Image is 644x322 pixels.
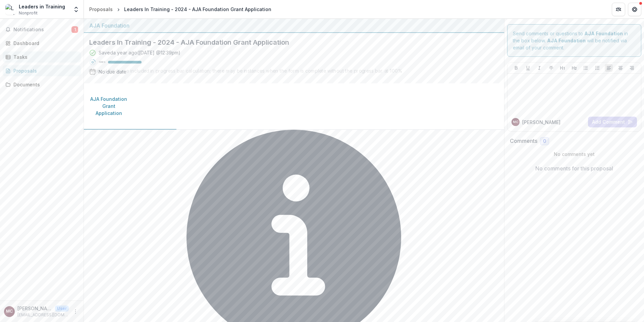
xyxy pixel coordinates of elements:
button: Partners [612,3,625,16]
button: Align Left [605,64,613,72]
div: Tasks [13,53,75,61]
div: Martha Castillo [513,120,518,124]
p: 100 % [99,60,105,65]
button: Get Help [628,3,641,16]
button: Strike [547,64,555,72]
span: 0 [543,138,546,144]
div: Leaders In Training - 2024 - AJA Foundation Grant Application [124,6,271,13]
strong: AJA Foundation [584,31,623,36]
img: Leaders in Training [5,4,16,15]
p: No comments for this proposal [535,164,613,172]
nav: breadcrumb [87,4,274,14]
div: Proposals [89,6,113,13]
div: Documents [13,81,75,88]
button: Bullet List [582,64,590,72]
button: Notifications1 [3,24,81,35]
button: Add Comment [588,117,637,127]
div: Proposals [13,67,75,74]
button: Align Right [628,64,636,72]
span: 1 [71,26,78,33]
a: Proposals [87,4,115,14]
button: Heading 2 [570,64,578,72]
button: Align Center [616,64,625,72]
div: AJA Foundation [89,22,499,30]
span: Notifications [13,27,71,33]
button: Ordered List [593,64,601,72]
span: Nonprofit [19,10,38,16]
button: Italicize [535,64,543,72]
p: AJA Foundation Grant Application [89,95,128,117]
h2: Comments [510,138,537,144]
div: Saved a year ago ( [DATE] @ 12:39pm ) [99,49,180,56]
button: Heading 1 [558,64,567,72]
a: Tasks [3,51,81,63]
div: Leaders in Training [19,3,65,10]
h2: Leaders In Training - 2024 - AJA Foundation Grant Application [89,38,488,46]
a: Documents [3,79,81,90]
button: More [71,308,79,316]
div: Send comments or questions to in the box below. will be notified via email of your comment. [507,24,642,57]
strong: AJA Foundation [547,38,586,43]
button: Bold [512,64,520,72]
div: Martha Castillo [6,309,13,314]
a: Dashboard [3,38,81,49]
a: Proposals [3,65,81,76]
p: [PERSON_NAME] [17,305,52,312]
p: [EMAIL_ADDRESS][DOMAIN_NAME] [17,312,69,318]
button: Underline [524,64,532,72]
p: User [55,306,69,312]
p: [PERSON_NAME] [522,119,560,126]
div: Optional fields are included in progress bar calculation; there may be instances when the form is... [89,67,402,74]
button: Open entity switcher [71,3,81,16]
p: No comments yet [510,151,639,158]
div: Dashboard [13,40,75,47]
